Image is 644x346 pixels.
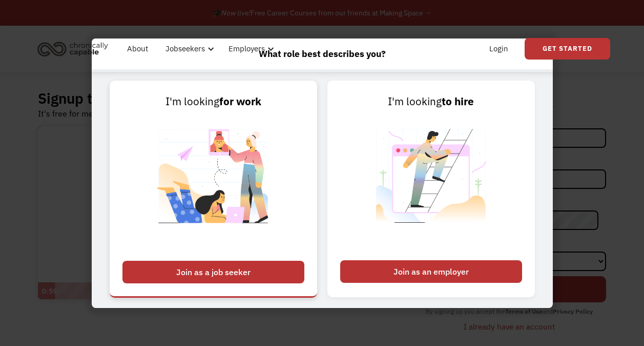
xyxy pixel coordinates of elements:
div: Employers [228,43,265,55]
strong: for work [219,94,261,108]
div: Join as an employer [340,260,522,283]
a: About [121,32,154,65]
a: home [34,37,116,60]
div: Jobseekers [159,32,217,65]
a: Get Started [525,38,610,60]
a: I'm lookingto hireJoin as an employer [327,81,535,297]
div: Jobseekers [165,43,205,55]
img: Chronically Capable Personalized Job Matching [150,110,277,255]
a: I'm lookingfor workJoin as a job seeker [110,81,317,297]
a: Login [483,32,514,65]
div: Join as a job seeker [122,261,304,283]
strong: to hire [442,94,474,108]
img: Chronically Capable logo [34,37,111,60]
div: Employers [222,32,277,65]
div: I'm looking [340,93,522,110]
div: I'm looking [122,93,304,110]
